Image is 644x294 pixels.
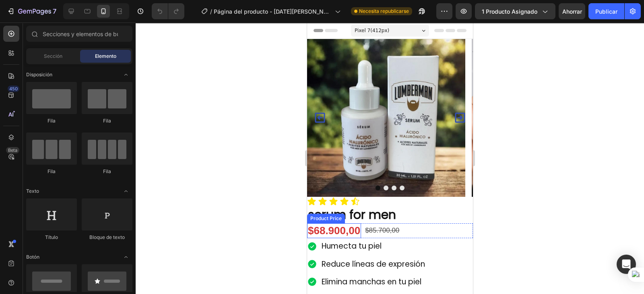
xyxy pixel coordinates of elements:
[26,188,39,194] font: Texto
[47,168,56,174] font: Fila
[95,53,116,59] font: Elemento
[89,234,125,240] font: Bloque de texto
[210,8,212,15] font: /
[559,3,585,19] button: Ahorrar
[120,251,132,263] span: Abrir con palanca
[588,3,624,19] button: Publicar
[103,168,111,174] font: Fila
[214,8,329,23] font: Página del producto - [DATE][PERSON_NAME] 21:55:55
[152,3,184,19] div: Deshacer/Rehacer
[3,3,60,19] button: 7
[482,8,537,15] font: 1 producto asignado
[103,118,111,124] font: Fila
[307,22,473,294] iframe: Área de diseño
[359,8,409,14] font: Necesita republicarse
[475,3,555,19] button: 1 producto asignado
[562,8,582,15] font: Ahorrar
[44,53,62,59] font: Sección
[26,26,132,42] input: Secciones y elementos de búsqueda
[9,86,18,92] font: 450
[45,234,58,240] font: Título
[595,8,617,15] font: Publicar
[617,255,636,274] div: Abrir Intercom Messenger
[120,185,132,198] span: Abrir con palanca
[120,68,132,81] span: Abrir con palanca
[47,118,56,124] font: Fila
[26,254,39,260] font: Botón
[26,71,52,78] font: Disposición
[53,7,56,15] font: 7
[8,147,17,153] font: Beta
